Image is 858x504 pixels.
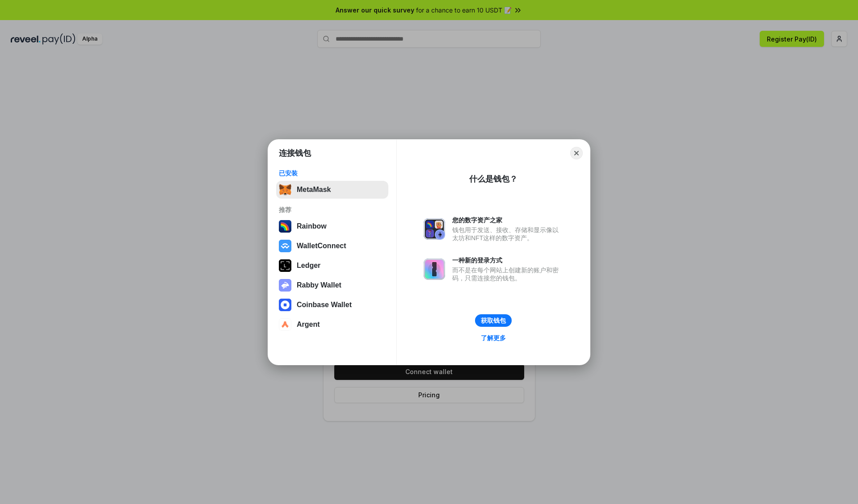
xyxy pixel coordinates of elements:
[475,332,511,344] a: 了解更多
[475,314,512,327] button: 获取钱包
[279,318,291,331] img: svg+xml,%3Csvg%20width%3D%2228%22%20height%3D%2228%22%20viewBox%3D%220%200%2028%2028%22%20fill%3D...
[452,226,563,242] div: 钱包用于发送、接收、存储和显示像以太坊和NFT这样的数字资产。
[276,296,388,314] button: Coinbase Wallet
[279,259,291,272] img: svg+xml,%3Csvg%20xmlns%3D%22http%3A%2F%2Fwww.w3.org%2F2000%2Fsvg%22%20width%3D%2228%22%20height%3...
[279,220,291,233] img: svg+xml,%3Csvg%20width%3D%22120%22%20height%3D%22120%22%20viewBox%3D%220%200%20120%20120%22%20fil...
[297,186,331,194] div: MetaMask
[297,262,320,270] div: Ledger
[452,256,563,264] div: 一种新的登录方式
[276,257,388,275] button: Ledger
[276,217,388,235] button: Rainbow
[276,181,388,199] button: MetaMask
[452,266,563,282] div: 而不是在每个网站上创建新的账户和密码，只需连接您的钱包。
[279,183,291,196] img: svg+xml,%3Csvg%20fill%3D%22none%22%20height%3D%2233%22%20viewBox%3D%220%200%2035%2033%22%20width%...
[424,258,445,280] img: svg+xml,%3Csvg%20xmlns%3D%22http%3A%2F%2Fwww.w3.org%2F2000%2Fsvg%22%20fill%3D%22none%22%20viewBox...
[297,281,341,289] div: Rabby Wallet
[297,321,320,329] div: Argent
[279,299,291,311] img: svg+xml,%3Csvg%20width%3D%2228%22%20height%3D%2228%22%20viewBox%3D%220%200%2028%2028%22%20fill%3D...
[297,301,352,309] div: Coinbase Wallet
[276,276,388,294] button: Rabby Wallet
[276,316,388,333] button: Argent
[469,174,517,184] div: 什么是钱包？
[276,237,388,255] button: WalletConnect
[424,218,445,240] img: svg+xml,%3Csvg%20xmlns%3D%22http%3A%2F%2Fwww.w3.org%2F2000%2Fsvg%22%20fill%3D%22none%22%20viewBox...
[481,317,506,325] div: 获取钱包
[279,279,291,292] img: svg+xml,%3Csvg%20xmlns%3D%22http%3A%2F%2Fwww.w3.org%2F2000%2Fsvg%22%20fill%3D%22none%22%20viewBox...
[297,242,346,250] div: WalletConnect
[297,222,327,230] div: Rainbow
[481,334,506,342] div: 了解更多
[279,169,386,177] div: 已安装
[279,148,311,158] h1: 连接钱包
[279,240,291,252] img: svg+xml,%3Csvg%20width%3D%2228%22%20height%3D%2228%22%20viewBox%3D%220%200%2028%2028%22%20fill%3D...
[452,216,563,224] div: 您的数字资产之家
[570,147,583,159] button: Close
[279,206,386,214] div: 推荐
